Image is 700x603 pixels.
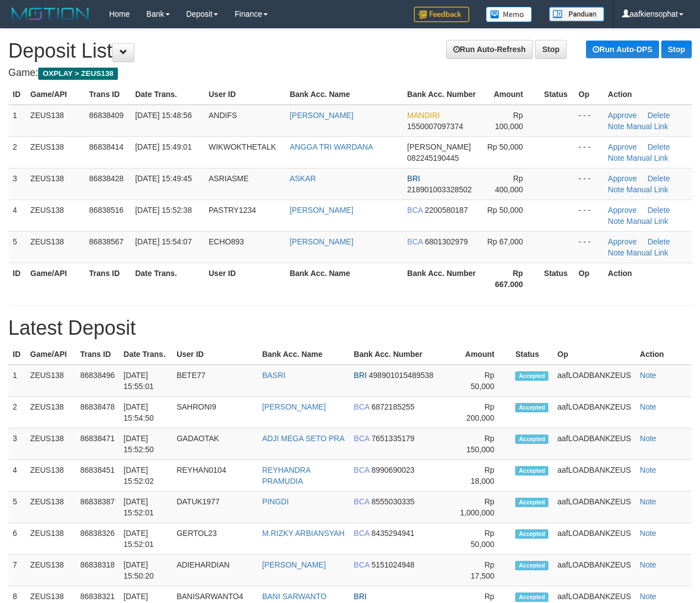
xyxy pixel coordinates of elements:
[262,466,310,486] a: REYHANDRA PRAMUDIA
[285,84,402,105] th: Bank Acc. Name
[604,263,692,294] th: Action
[425,206,468,214] span: 2200580187
[8,492,26,523] td: 5
[553,492,635,523] td: aafLOADBANKZEUS
[135,142,191,151] span: [DATE] 15:49:01
[119,365,172,397] td: [DATE] 15:55:01
[574,84,604,105] th: Op
[354,560,369,569] span: BCA
[354,434,369,443] span: BCA
[262,371,286,380] a: BASRI
[354,371,366,380] span: BRI
[289,174,315,183] a: ASKAR
[515,466,548,476] span: Accepted
[371,497,414,506] span: 8555030335
[172,460,257,492] td: REYHAN0104
[574,263,604,294] th: Op
[608,206,637,214] a: Approve
[76,492,119,523] td: 86838387
[76,555,119,586] td: 86838318
[26,168,85,200] td: ZEUS138
[38,68,118,80] span: OXPLAY > ZEUS138
[8,84,26,105] th: ID
[515,403,548,412] span: Accepted
[76,523,119,555] td: 86838326
[89,206,123,214] span: 86838516
[172,523,257,555] td: GERTOL23
[26,397,76,428] td: ZEUS138
[354,592,366,601] span: BRI
[455,365,511,397] td: Rp 50,000
[511,344,553,365] th: Status
[647,111,670,120] a: Delete
[262,402,326,411] a: [PERSON_NAME]
[540,84,574,105] th: Status
[8,40,692,62] h1: Deposit List
[26,136,85,168] td: ZEUS138
[403,263,481,294] th: Bank Acc. Number
[172,344,257,365] th: User ID
[553,555,635,586] td: aafLOADBANKZEUS
[553,344,635,365] th: Op
[26,460,76,492] td: ZEUS138
[26,105,85,137] td: ZEUS138
[640,529,656,538] a: Note
[414,7,469,22] img: Feedback.jpg
[495,111,523,131] span: Rp 100,000
[495,174,523,194] span: Rp 400,000
[8,317,692,339] h1: Latest Deposit
[209,111,237,120] span: ANDIFS
[515,435,548,444] span: Accepted
[135,111,191,120] span: [DATE] 15:48:56
[553,428,635,460] td: aafLOADBANKZEUS
[8,365,26,397] td: 1
[8,200,26,231] td: 4
[647,206,670,214] a: Delete
[455,555,511,586] td: Rp 17,500
[608,237,637,246] a: Approve
[8,136,26,168] td: 2
[371,434,414,443] span: 7651335179
[76,460,119,492] td: 86838451
[407,206,423,214] span: BCA
[262,560,326,569] a: [PERSON_NAME]
[119,460,172,492] td: [DATE] 15:52:02
[209,142,276,151] span: WIKWOKTHETALK
[209,174,248,183] span: ASRIASME
[371,529,414,538] span: 8435294941
[608,217,625,226] a: Note
[8,168,26,200] td: 3
[407,174,420,183] span: BRI
[26,231,85,263] td: ZEUS138
[608,185,625,194] a: Note
[574,200,604,231] td: - - -
[76,344,119,365] th: Trans ID
[487,237,523,246] span: Rp 67,000
[647,237,670,246] a: Delete
[608,122,625,131] a: Note
[26,365,76,397] td: ZEUS138
[76,397,119,428] td: 86838478
[487,142,523,151] span: Rp 50,000
[647,174,670,183] a: Delete
[455,344,511,365] th: Amount
[574,168,604,200] td: - - -
[119,397,172,428] td: [DATE] 15:54:50
[119,523,172,555] td: [DATE] 15:52:01
[8,231,26,263] td: 5
[26,263,85,294] th: Game/API
[8,460,26,492] td: 4
[481,84,540,105] th: Amount
[549,7,604,22] img: panduan.png
[515,529,548,539] span: Accepted
[131,84,204,105] th: Date Trans.
[289,111,353,120] a: [PERSON_NAME]
[89,142,123,151] span: 86838414
[647,142,670,151] a: Delete
[371,466,414,474] span: 8990690023
[626,154,668,162] a: Manual Link
[209,206,256,214] span: PASTRY1234
[8,344,26,365] th: ID
[515,498,548,507] span: Accepted
[89,237,123,246] span: 86838567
